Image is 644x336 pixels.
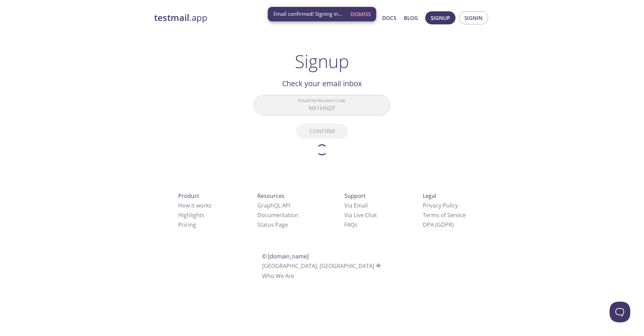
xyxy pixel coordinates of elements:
[257,202,290,209] a: GraphQL API
[344,211,377,219] a: Via Live Chat
[295,51,349,71] h1: Signup
[273,10,342,18] span: Email confirmed! Signing in...
[464,13,483,22] span: Signin
[344,192,366,200] span: Support
[351,10,371,19] span: Dismiss
[423,221,454,228] a: DPA (GDPR)
[423,192,436,200] span: Legal
[178,211,204,219] a: Highlights
[348,8,374,21] button: Dismiss
[257,221,288,228] a: Status Page
[382,13,396,22] a: Docs
[425,11,455,24] button: Signup
[154,12,316,24] a: testmail.app
[459,11,488,24] button: Signin
[154,12,189,24] strong: testmail
[423,211,466,219] a: Terms of Service
[254,78,390,89] h2: Check your email inbox
[178,192,199,200] span: Product
[404,13,418,22] a: Blog
[431,13,450,22] span: Signup
[262,253,309,260] span: © [DOMAIN_NAME]
[178,202,212,209] a: How it works
[355,221,357,228] span: s
[257,211,298,219] a: Documentation
[610,302,630,322] iframe: Help Scout Beacon - Open
[262,272,294,280] a: Who We Are
[344,202,368,209] a: Via Email
[262,262,382,270] span: [GEOGRAPHIC_DATA], [GEOGRAPHIC_DATA]
[257,192,285,200] span: Resources
[178,221,196,228] a: Pricing
[344,221,357,228] a: FAQ
[423,202,458,209] a: Privacy Policy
